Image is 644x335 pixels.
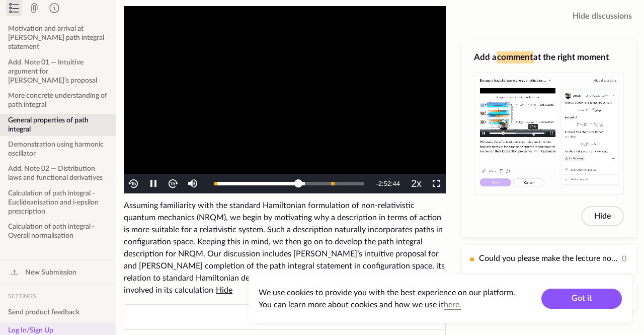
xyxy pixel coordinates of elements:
span: Assuming familiarity with the standard Hamiltonian formulation of non-relativistic quantum mechan... [124,202,445,294]
button: Mute [183,174,202,193]
h3: Add a at the right moment [474,51,624,63]
span: 2:52:44 [378,180,400,187]
a: here. [444,301,461,309]
span: comment [497,51,533,63]
button: Hide [581,206,624,226]
button: Pause [143,174,163,193]
span: We use cookies to provide you with the best experience on our platform. You can learn more about ... [259,289,515,309]
p: Could you please make the lecture notes available? When I click on the attachment button, it says... [479,252,618,265]
span: Hide discussions [573,10,632,22]
div: Video Player [124,6,446,193]
div: Progress Bar [214,182,364,185]
button: Fullscreen [426,174,446,193]
span: - [376,180,378,187]
img: forth [167,178,179,189]
button: Got it [541,289,622,309]
button: Playback Rate [407,174,426,193]
span: Hide [216,286,232,294]
img: back [128,178,139,189]
button: Could you please make the lecture notes available? When I click on the attachment button, it says... [462,245,636,274]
